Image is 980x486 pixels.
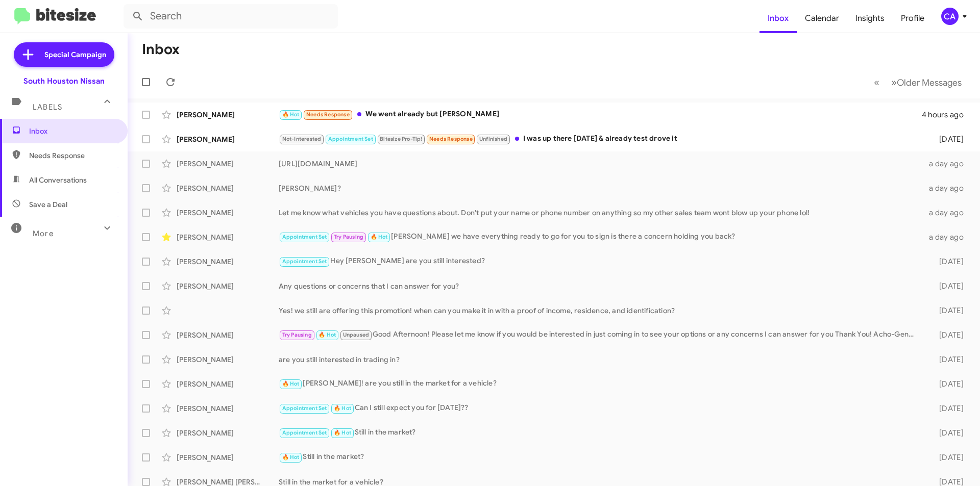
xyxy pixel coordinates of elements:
div: [URL][DOMAIN_NAME] [279,159,923,169]
a: Profile [893,4,933,33]
div: [DATE] [923,354,972,365]
div: [PERSON_NAME] [177,183,279,193]
span: 🔥 Hot [318,331,336,338]
span: 🔥 Hot [334,429,351,436]
div: Still in the market? [279,427,923,439]
div: CA [941,8,959,25]
div: Any questions or concerns that I can answer for you? [279,281,923,291]
div: are you still interested in trading in? [279,354,923,365]
div: a day ago [923,159,972,169]
div: Can I still expect you for [DATE]?? [279,402,923,414]
nav: Page navigation example [868,72,968,93]
a: Special Campaign [14,42,114,67]
div: Still in the market? [279,451,923,463]
span: 🔥 Hot [282,454,300,461]
span: Needs Response [29,150,116,161]
span: 🔥 Hot [371,234,388,240]
div: Yes! we still are offering this promotion! when can you make it in with a proof of income, reside... [279,305,923,316]
div: South Houston Nissan [23,76,105,86]
div: [PERSON_NAME] [177,257,279,267]
span: » [891,76,897,89]
div: [DATE] [923,403,972,414]
div: Good Afternoon! Please let me know if you would be interested in just coming in to see your optio... [279,329,923,341]
div: [PERSON_NAME] [177,403,279,414]
span: More [33,229,54,238]
span: 🔥 Hot [334,405,351,412]
span: Older Messages [897,77,962,88]
span: Inbox [29,126,116,136]
span: Try Pausing [282,331,312,338]
div: Let me know what vehicles you have questions about. Don't put your name or phone number on anythi... [279,208,923,218]
div: a day ago [923,208,972,218]
span: « [874,76,879,89]
span: Special Campaign [44,49,106,60]
span: Labels [33,103,62,112]
div: [PERSON_NAME] [177,354,279,365]
span: Needs Response [429,136,473,142]
div: [PERSON_NAME] [177,330,279,340]
div: Hey [PERSON_NAME] are you still interested? [279,255,923,267]
span: Appointment Set [282,405,327,412]
a: Calendar [797,4,847,33]
span: Appointment Set [282,258,327,265]
input: Search [124,4,338,29]
span: 🔥 Hot [282,111,300,118]
div: [DATE] [923,330,972,340]
div: [PERSON_NAME] [177,159,279,169]
span: Bitesize Pro-Tip! [380,136,422,142]
span: Appointment Set [328,136,373,142]
span: Appointment Set [282,429,327,436]
h1: Inbox [142,41,180,58]
span: Not-Interested [282,136,322,142]
div: [PERSON_NAME] we have everything ready to go for you to sign is there a concern holding you back? [279,231,923,243]
div: [PERSON_NAME]! are you still in the market for a vehicle? [279,378,923,390]
span: Appointment Set [282,234,327,240]
span: 🔥 Hot [282,380,300,387]
span: Save a Deal [29,199,67,210]
div: [PERSON_NAME] [177,379,279,389]
div: [PERSON_NAME] [177,208,279,218]
div: [PERSON_NAME] [177,134,279,144]
div: [DATE] [923,452,972,463]
div: [PERSON_NAME] [177,428,279,438]
button: Next [885,72,968,93]
div: [PERSON_NAME] [177,452,279,463]
div: [DATE] [923,379,972,389]
div: We went already but [PERSON_NAME] [279,109,922,120]
div: [PERSON_NAME] [177,232,279,242]
span: Try Pausing [334,234,363,240]
span: Needs Response [306,111,350,118]
div: [PERSON_NAME] [177,281,279,291]
span: Unpaused [343,331,370,338]
a: Inbox [759,4,797,33]
div: [DATE] [923,428,972,438]
a: Insights [847,4,893,33]
div: [DATE] [923,281,972,291]
span: All Conversations [29,175,87,185]
button: CA [933,8,969,25]
div: [PERSON_NAME]? [279,183,923,193]
div: [DATE] [923,257,972,267]
div: [DATE] [923,305,972,316]
span: Unfinished [479,136,507,142]
div: a day ago [923,183,972,193]
div: 4 hours ago [922,110,972,120]
div: a day ago [923,232,972,242]
div: [DATE] [923,134,972,144]
button: Previous [868,72,886,93]
div: I was up there [DATE] & already test drove it [279,133,923,145]
div: [PERSON_NAME] [177,110,279,120]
